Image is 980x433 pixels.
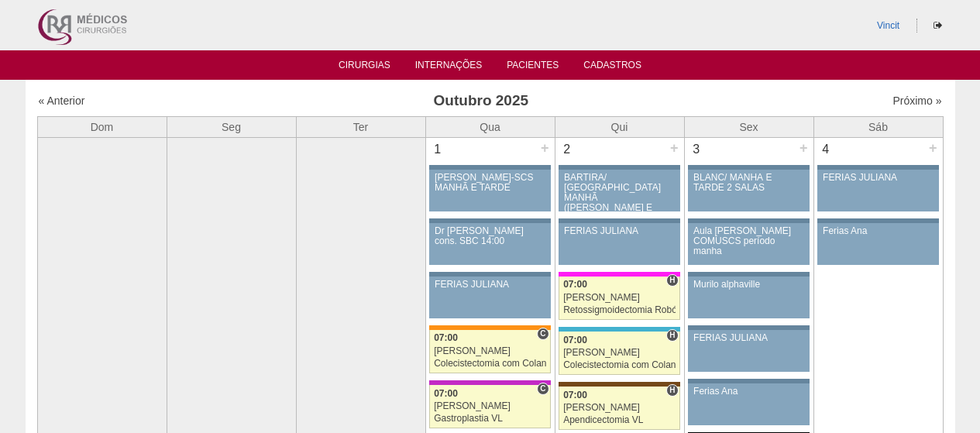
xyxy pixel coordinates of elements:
div: 1 [426,138,450,161]
a: BARTIRA/ [GEOGRAPHIC_DATA] MANHÃ ([PERSON_NAME] E ANA)/ SANTA JOANA -TARDE [559,170,679,211]
div: Aula [PERSON_NAME] COMUSCS período manha [693,226,804,257]
span: Hospital [666,274,678,287]
div: Retossigmoidectomia Robótica [563,305,676,315]
a: C 07:00 [PERSON_NAME] Gastroplastia VL [429,385,550,428]
a: Internações [415,60,483,75]
div: + [927,138,940,158]
div: FERIAS JULIANA [823,173,934,183]
span: 07:00 [563,390,587,400]
div: [PERSON_NAME]-SCS MANHÃ E TARDE [435,173,545,193]
div: [PERSON_NAME] [434,401,546,411]
a: BLANC/ MANHÃ E TARDE 2 SALAS [688,170,809,211]
div: BLANC/ MANHÃ E TARDE 2 SALAS [693,173,804,193]
span: 07:00 [563,279,587,290]
a: H 07:00 [PERSON_NAME] Colecistectomia com Colangiografia VL [559,332,679,375]
th: Dom [37,116,167,137]
div: Key: Santa Joana [559,382,679,387]
div: Murilo alphaville [693,280,804,290]
th: Sáb [813,116,943,137]
a: Ferias Ana [688,383,809,425]
div: Key: Neomater [559,327,679,332]
th: Seg [167,116,296,137]
div: Dr [PERSON_NAME] cons. SBC 14:00 [435,226,545,246]
a: Vincit [877,20,899,31]
div: Key: Aviso [688,218,809,223]
a: FERIAS JULIANA [688,330,809,372]
div: 3 [685,138,709,161]
div: Key: Aviso [429,165,550,170]
div: + [538,138,552,158]
div: + [668,138,681,158]
div: [PERSON_NAME] [563,403,676,413]
div: Colecistectomia com Colangiografia VL [563,360,676,370]
span: 07:00 [434,388,458,399]
div: Key: Aviso [817,165,938,170]
div: Apendicectomia VL [563,415,676,425]
th: Sex [684,116,813,137]
a: FERIAS JULIANA [559,223,679,265]
span: Hospital [666,329,678,342]
div: Key: Aviso [688,272,809,277]
div: Gastroplastia VL [434,414,546,424]
a: [PERSON_NAME]-SCS MANHÃ E TARDE [429,170,550,211]
a: H 07:00 [PERSON_NAME] Apendicectomia VL [559,387,679,430]
th: Ter [296,116,425,137]
a: Murilo alphaville [688,277,809,318]
th: Qua [425,116,555,137]
div: Key: Aviso [429,272,550,277]
th: Qui [555,116,684,137]
span: 07:00 [563,335,587,345]
span: Consultório [537,383,548,395]
a: Pacientes [507,60,559,75]
div: Key: Pro Matre [559,272,679,277]
a: Ferias Ana [817,223,938,265]
div: Key: Aviso [688,165,809,170]
div: Key: Aviso [817,218,938,223]
div: [PERSON_NAME] [563,348,676,358]
span: 07:00 [434,332,458,343]
div: [PERSON_NAME] [563,293,676,303]
div: Key: Aviso [559,165,679,170]
div: Key: Aviso [688,325,809,330]
div: 2 [555,138,579,161]
a: Cirurgias [339,60,390,75]
a: C 07:00 [PERSON_NAME] Colecistectomia com Colangiografia VL [429,330,550,373]
a: Próximo » [892,95,941,107]
h3: Outubro 2025 [255,90,707,112]
div: + [797,138,810,158]
div: [PERSON_NAME] [434,346,546,356]
span: Hospital [666,384,678,397]
a: Dr [PERSON_NAME] cons. SBC 14:00 [429,223,550,265]
a: « Anterior [39,95,85,107]
div: Key: Aviso [559,218,679,223]
a: FERIAS JULIANA [817,170,938,211]
div: Ferias Ana [823,226,934,236]
a: FERIAS JULIANA [429,277,550,318]
div: FERIAS JULIANA [693,333,804,343]
div: Key: Aviso [688,379,809,383]
div: Colecistectomia com Colangiografia VL [434,359,546,369]
a: Aula [PERSON_NAME] COMUSCS período manha [688,223,809,265]
div: 4 [814,138,838,161]
a: H 07:00 [PERSON_NAME] Retossigmoidectomia Robótica [559,277,679,320]
div: Key: São Luiz - SCS [429,325,550,330]
div: Key: Aviso [429,218,550,223]
div: FERIAS JULIANA [435,280,545,290]
div: Key: Maria Braido [429,380,550,385]
i: Sair [934,21,942,30]
div: BARTIRA/ [GEOGRAPHIC_DATA] MANHÃ ([PERSON_NAME] E ANA)/ SANTA JOANA -TARDE [564,173,675,234]
a: Cadastros [583,60,641,75]
div: FERIAS JULIANA [564,226,675,236]
div: Ferias Ana [693,387,804,397]
span: Consultório [537,328,548,340]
